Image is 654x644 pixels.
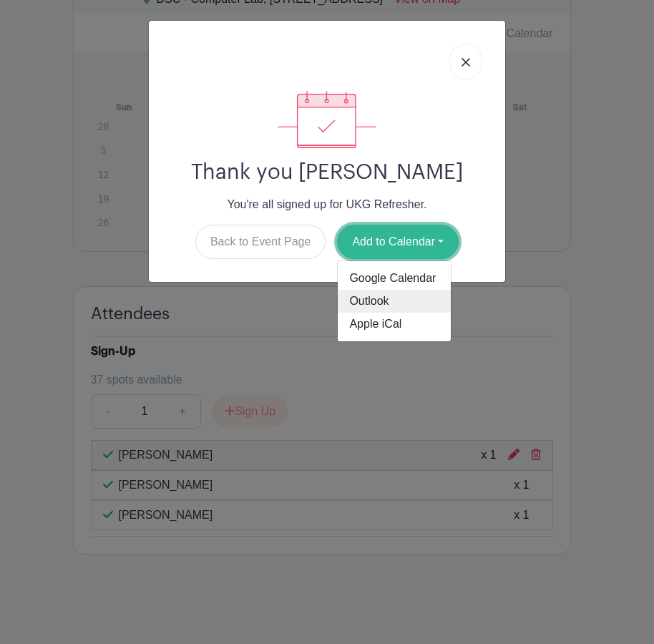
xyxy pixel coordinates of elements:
img: signup_complete-c468d5dda3e2740ee63a24cb0ba0d3ce5d8a4ecd24259e683200fb1569d990c8.svg [278,91,376,148]
p: You're all signed up for UKG Refresher. [160,196,494,213]
img: close_button-5f87c8562297e5c2d7936805f587ecaba9071eb48480494691a3f1689db116b3.svg [462,58,470,67]
h2: Thank you [PERSON_NAME] [160,160,494,185]
a: Back to Event Page [195,225,326,259]
a: Google Calendar [338,267,451,290]
button: Add to Calendar [337,225,459,259]
a: Outlook [338,290,451,313]
a: Apple iCal [338,313,451,336]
